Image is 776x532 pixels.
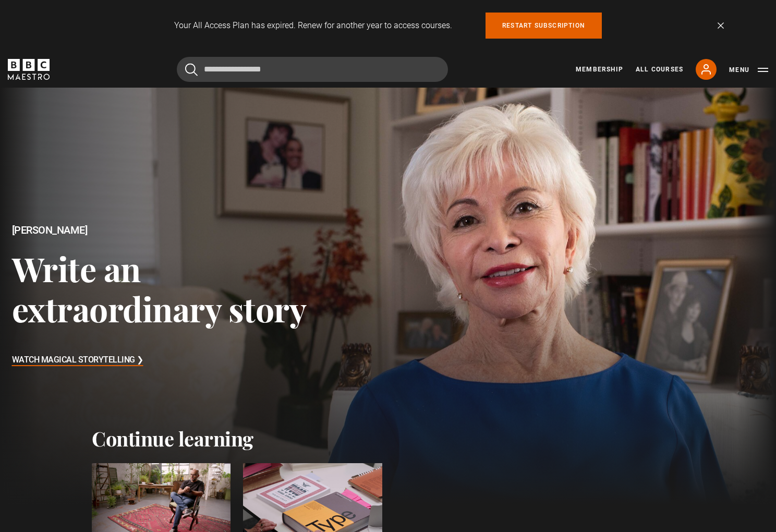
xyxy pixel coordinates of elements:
button: Submit the search query [185,63,198,76]
a: Membership [576,65,623,74]
h2: [PERSON_NAME] [12,224,311,236]
button: Toggle navigation [729,65,768,75]
a: All Courses [636,65,683,74]
h3: Watch Magical Storytelling ❯ [12,353,143,368]
svg: BBC Maestro [8,59,50,80]
h3: Write an extraordinary story [12,248,311,329]
a: Restart subscription [486,13,602,39]
p: Your All Access Plan has expired. Renew for another year to access courses. [174,19,452,32]
input: Search [177,57,448,82]
h2: Continue learning [92,427,684,451]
